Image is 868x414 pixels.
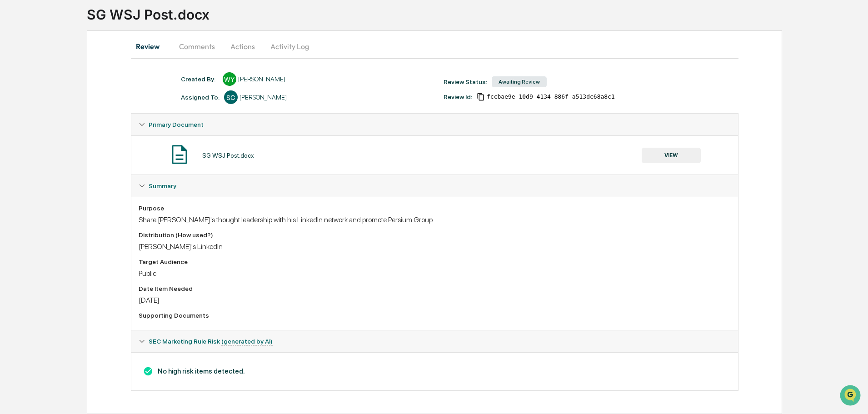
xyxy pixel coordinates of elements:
div: 🗄️ [66,115,73,123]
div: Created By: ‎ ‎ [181,75,218,83]
span: Primary Document [149,121,204,128]
div: [PERSON_NAME]'s LinkedIn [139,242,731,251]
button: Start new chat [155,72,165,83]
div: [PERSON_NAME] [238,75,285,83]
div: Public [139,269,731,278]
button: Actions [222,35,263,57]
a: 🔎Data Lookup [5,128,61,145]
div: Primary Document [131,135,738,175]
img: 1746055101610-c473b297-6a78-478c-a979-82029cc54cd1 [9,70,25,86]
span: fccbae9e-10d9-4134-886f-a513dc68a8c1 [487,93,615,100]
div: SEC Marketing Rule Risk (generated by AI) [131,352,738,390]
span: Copy Id [477,93,485,101]
span: SEC Marketing Rule Risk [149,338,273,345]
div: [PERSON_NAME] [239,94,287,101]
input: Clear [24,41,150,51]
a: Powered byPylon [64,154,110,161]
div: Purpose [139,205,731,212]
div: 🖐️ [9,115,16,123]
iframe: Open customer support [839,384,863,409]
div: secondary tabs example [131,35,738,57]
div: Share [PERSON_NAME]'s thought leadership with his LinkedIn network and promote Persium Group. [139,215,731,224]
button: VIEW [642,148,701,163]
div: [DATE] [139,296,731,304]
div: Target Audience [139,258,731,265]
span: Preclearance [18,115,59,124]
p: How can we help? [9,19,165,34]
div: 🔎 [9,133,16,140]
div: Primary Document [131,114,738,135]
span: Data Lookup [18,132,57,141]
div: SG WSJ Post.docx [202,152,254,159]
div: WY [223,72,236,86]
a: 🖐️Preclearance [5,111,62,127]
div: Supporting Documents [139,312,731,319]
button: Activity Log [263,35,316,57]
button: Review [131,35,172,57]
span: Attestations [75,115,113,124]
h3: No high risk items detected. [139,366,731,376]
div: Awaiting Review [492,76,547,87]
div: SG [224,90,238,104]
div: Start new chat [31,70,149,79]
div: SEC Marketing Rule Risk (generated by AI) [131,330,738,352]
div: Summary [131,197,738,330]
div: Assigned To: [181,94,219,101]
div: Review Status: [444,78,487,85]
div: We're available if you need us! [31,79,115,86]
a: 🗄️Attestations [62,111,116,127]
div: Distribution (How used?) [139,231,731,239]
span: Pylon [90,154,110,161]
img: Document Icon [168,143,191,166]
button: Comments [172,35,222,57]
div: Review Id: [444,93,472,100]
u: (generated by AI) [221,338,273,345]
span: Summary [149,182,176,190]
div: Date Item Needed [139,285,731,292]
div: Summary [131,175,738,197]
